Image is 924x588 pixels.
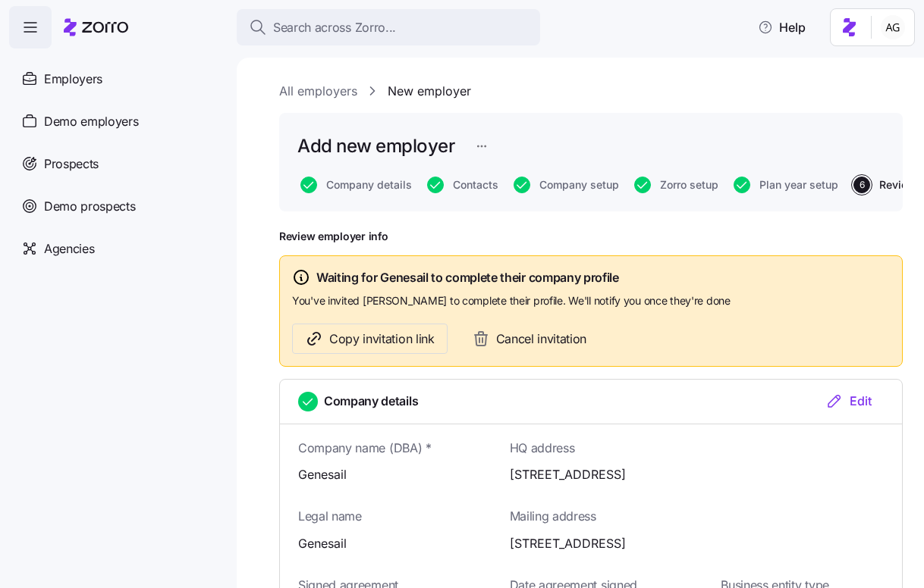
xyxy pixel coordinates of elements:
[292,324,448,354] button: Copy invitation link
[298,507,362,526] span: Legal name
[853,177,916,193] button: 6Review
[510,534,902,553] span: [STREET_ADDRESS]
[453,180,498,190] span: Contacts
[279,230,903,243] h1: Review employer info
[298,534,479,553] span: Genesail
[853,177,870,193] span: 6
[388,82,471,101] a: New employer
[44,112,139,131] span: Demo employers
[297,134,454,158] h1: Add new employer
[511,177,619,193] a: Company setup
[731,177,838,193] a: Plan year setup
[298,439,432,458] span: Company name (DBA) *
[44,239,94,258] span: Agencies
[237,9,540,45] button: Search across Zorro...
[9,100,225,142] a: Demo employers
[9,185,225,227] a: Demo prospects
[510,507,596,526] span: Mailing address
[329,330,435,349] span: Copy invitation link
[424,177,498,193] a: Contacts
[9,58,225,100] a: Employers
[44,197,136,216] span: Demo prospects
[273,18,396,37] span: Search across Zorro...
[825,392,872,410] div: Edit
[660,180,718,190] span: Zorro setup
[758,18,806,36] span: Help
[44,70,102,89] span: Employers
[297,177,412,193] a: Company details
[460,325,599,353] button: Cancel invitation
[539,180,619,190] span: Company setup
[496,330,587,349] span: Cancel invitation
[292,293,890,308] span: You've invited [PERSON_NAME] to complete their profile. We'll notify you once they're done
[324,392,418,411] span: Company details
[881,15,905,39] img: 5fc55c57e0610270ad857448bea2f2d5
[734,177,838,193] button: Plan year setup
[631,177,718,193] a: Zorro setup
[44,155,99,174] span: Prospects
[634,177,718,193] button: Zorro setup
[759,180,838,190] span: Plan year setup
[300,177,412,193] button: Company details
[427,177,498,193] button: Contacts
[298,465,479,484] span: Genesail
[510,465,902,484] span: [STREET_ADDRESS]
[514,177,619,193] button: Company setup
[879,180,916,190] span: Review
[279,82,357,101] a: All employers
[746,12,818,42] button: Help
[813,392,884,410] button: Edit
[850,177,916,193] a: 6Review
[510,439,575,458] span: HQ address
[9,227,225,270] a: Agencies
[316,268,619,287] span: Waiting for Genesail to complete their company profile
[326,180,412,190] span: Company details
[9,142,225,185] a: Prospects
